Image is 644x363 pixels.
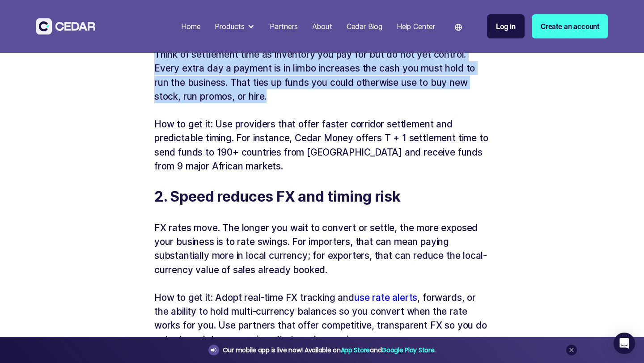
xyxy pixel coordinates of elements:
[154,207,490,221] p: ‍
[312,21,332,32] div: About
[154,117,490,173] p: How to get it: Use providers that offer faster corridor settlement and predictable timing. For in...
[154,187,490,207] h5: 2. Speed reduces FX and timing risk
[270,21,298,32] div: Partners
[343,17,386,36] a: Cedar Blog
[154,173,490,187] p: ‍
[347,21,382,32] div: Cedar Blog
[309,17,336,36] a: About
[341,346,370,355] a: App Store
[154,103,490,117] p: ‍
[211,17,259,35] div: Products
[266,17,301,36] a: Partners
[354,292,417,303] a: use rate alerts
[532,14,608,38] a: Create an account
[393,17,439,36] a: Help Center
[223,345,436,356] div: Our mobile app is live now! Available on and .
[381,346,434,355] a: Google Play Store
[181,21,200,32] div: Home
[614,333,635,354] div: Open Intercom Messenger
[496,21,516,32] div: Log in
[397,21,435,32] div: Help Center
[215,21,245,32] div: Products
[154,221,490,277] p: FX rates move. The longer you wait to convert or settle, the more exposed your business is to rat...
[487,14,525,38] a: Log in
[154,291,490,346] p: How to get it: Adopt real-time FX tracking and , forwards, or the ability to hold multi-currency ...
[178,17,204,36] a: Home
[154,47,490,103] p: Think of settlement time as inventory you pay for but do not yet control. Every extra day a payme...
[154,277,490,291] p: ‍
[210,346,217,354] img: announcement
